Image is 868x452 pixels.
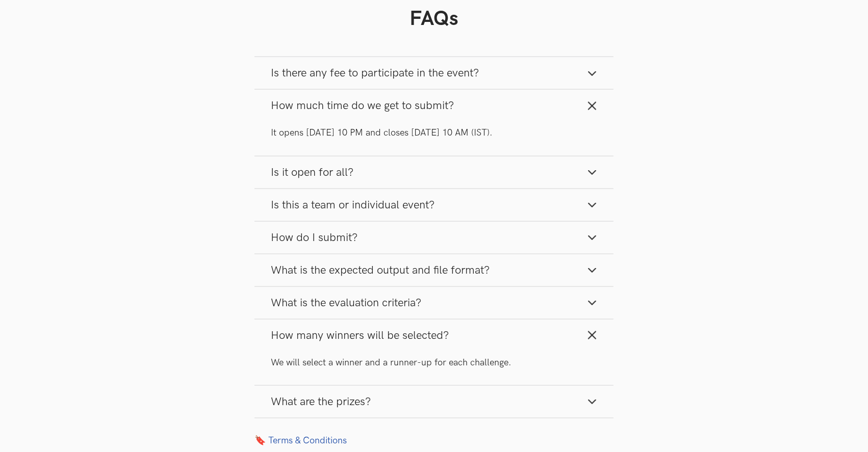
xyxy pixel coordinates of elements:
button: Is it open for all? [254,156,614,189]
span: What are the prizes? [271,395,371,409]
span: What is the evaluation criteria? [271,296,421,310]
button: What is the expected output and file format? [254,254,614,286]
button: How do I submit? [254,222,614,254]
div: How much time do we get to submit? [254,122,614,155]
div: How many winners will be selected? [254,352,614,385]
span: Is this a team or individual event? [271,198,435,212]
button: What is the evaluation criteria? [254,287,614,319]
span: Is there any fee to participate in the event? [271,66,479,80]
span: How do I submit? [271,231,358,245]
h1: FAQs [254,7,614,31]
button: What are the prizes? [254,386,614,418]
span: How many winners will be selected? [271,329,449,342]
span: What is the expected output and file format? [271,263,490,277]
span: How much time do we get to submit? [271,99,454,113]
p: We will select a winner and a runner-up for each challenge. [271,356,597,369]
button: Is this a team or individual event? [254,189,614,221]
button: How much time do we get to submit? [254,90,614,122]
span: Is it open for all? [271,166,353,179]
button: How many winners will be selected? [254,320,614,352]
p: It opens [DATE] 10 PM and closes [DATE] 10 AM (IST). [271,126,597,139]
a: 🔖 Terms & Conditions [254,435,614,446]
button: Is there any fee to participate in the event? [254,57,614,89]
